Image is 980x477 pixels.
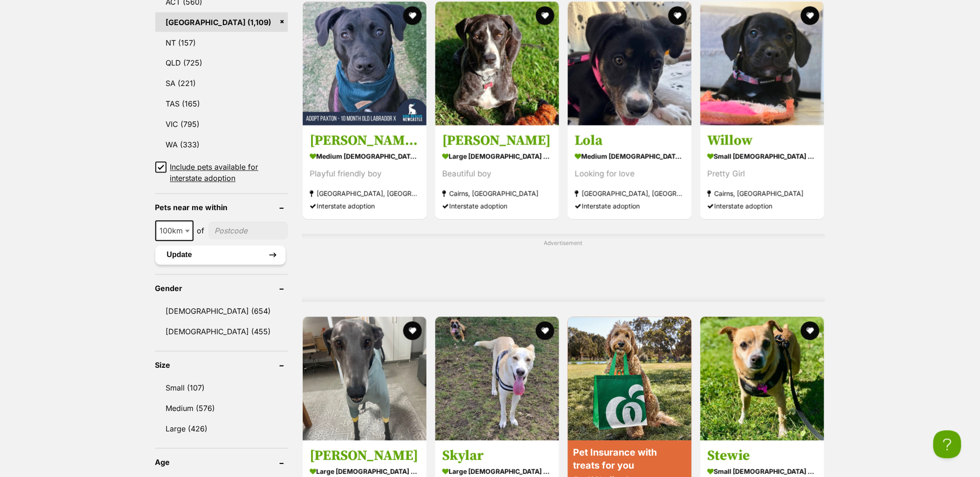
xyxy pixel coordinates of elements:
[435,317,559,441] img: Skylar - Dingo x Siberian Husky Dog
[442,448,552,465] h3: Skylar
[155,246,286,265] button: Update
[575,200,685,212] div: Interstate adoption
[707,150,817,163] strong: small [DEMOGRAPHIC_DATA] Dog
[568,2,692,126] img: Lola - Australian Kelpie Dog
[310,132,420,150] h3: [PERSON_NAME] - [DEMOGRAPHIC_DATA] Labrador X Staffy
[801,322,820,340] button: favourite
[155,53,288,73] a: QLD (725)
[801,7,820,25] button: favourite
[155,221,193,241] span: 100km
[668,7,687,25] button: favourite
[310,187,420,200] strong: [GEOGRAPHIC_DATA], [GEOGRAPHIC_DATA]
[442,187,552,200] strong: Cairns, [GEOGRAPHIC_DATA]
[310,448,420,465] h3: [PERSON_NAME]
[155,162,288,184] a: Include pets available for interstate adoption
[155,94,288,114] a: TAS (165)
[197,225,205,237] span: of
[442,150,552,163] strong: large [DEMOGRAPHIC_DATA] Dog
[302,234,825,302] div: Advertisement
[707,187,817,200] strong: Cairns, [GEOGRAPHIC_DATA]
[155,33,288,53] a: NT (157)
[403,322,422,340] button: favourite
[155,135,288,155] a: WA (333)
[310,168,420,180] div: Playful friendly boy
[575,132,685,150] h3: Lola
[303,125,427,219] a: [PERSON_NAME] - [DEMOGRAPHIC_DATA] Labrador X Staffy medium [DEMOGRAPHIC_DATA] Dog Playful friend...
[156,225,193,238] span: 100km
[155,204,288,212] header: Pets near me within
[155,322,288,342] a: [DEMOGRAPHIC_DATA] (455)
[155,115,288,134] a: VIC (795)
[403,7,422,25] button: favourite
[155,399,288,418] a: Medium (576)
[155,13,288,32] a: [GEOGRAPHIC_DATA] (1,109)
[155,285,288,293] header: Gender
[155,419,288,439] a: Large (426)
[155,361,288,370] header: Size
[310,150,420,163] strong: medium [DEMOGRAPHIC_DATA] Dog
[303,2,427,126] img: Paxton - 10 Month Old Labrador X Staffy - Labrador Retriever x American Staffordshire Terrier Dog
[707,168,817,180] div: Pretty Girl
[536,322,554,340] button: favourite
[568,125,692,219] a: Lola medium [DEMOGRAPHIC_DATA] Dog Looking for love [GEOGRAPHIC_DATA], [GEOGRAPHIC_DATA] Intersta...
[208,222,288,240] input: postcode
[435,125,559,219] a: [PERSON_NAME] large [DEMOGRAPHIC_DATA] Dog Beautiful boy Cairns, [GEOGRAPHIC_DATA] Interstate ado...
[442,132,552,150] h3: [PERSON_NAME]
[700,2,824,126] img: Willow - French Bulldog
[536,7,554,25] button: favourite
[442,200,552,212] div: Interstate adoption
[155,302,288,321] a: [DEMOGRAPHIC_DATA] (654)
[700,125,824,219] a: Willow small [DEMOGRAPHIC_DATA] Dog Pretty Girl Cairns, [GEOGRAPHIC_DATA] Interstate adoption
[575,150,685,163] strong: medium [DEMOGRAPHIC_DATA] Dog
[155,74,288,93] a: SA (221)
[310,200,420,212] div: Interstate adoption
[170,162,288,184] span: Include pets available for interstate adoption
[575,187,685,200] strong: [GEOGRAPHIC_DATA], [GEOGRAPHIC_DATA]
[575,168,685,180] div: Looking for love
[707,132,817,150] h3: Willow
[442,168,552,180] div: Beautiful boy
[707,448,817,465] h3: Stewie
[303,317,427,441] img: Marcus - Greyhound Dog
[155,458,288,467] header: Age
[435,2,559,126] img: Hank - Bull Arab Dog
[933,431,961,458] iframe: Help Scout Beacon - Open
[700,317,824,441] img: Stewie - Jack Russell Terrier Dog
[155,378,288,398] a: Small (107)
[707,200,817,212] div: Interstate adoption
